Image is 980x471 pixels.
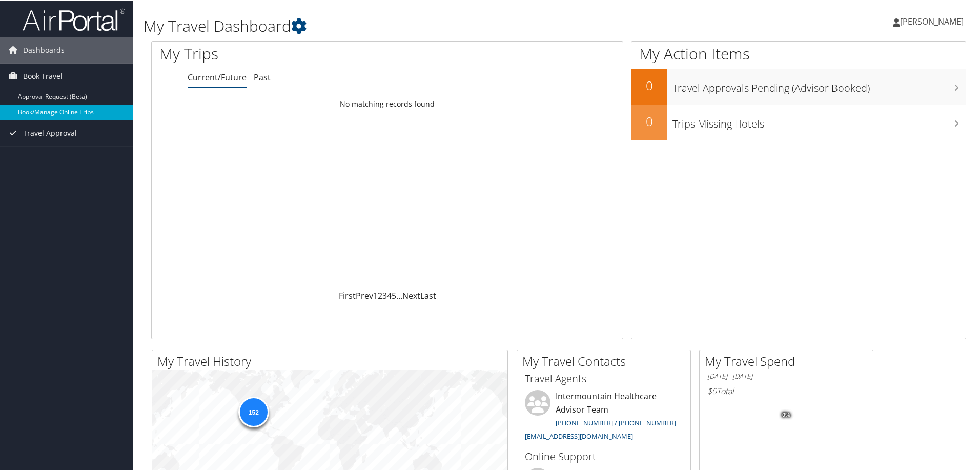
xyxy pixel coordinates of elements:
span: [PERSON_NAME] [900,15,964,26]
a: 5 [392,289,396,300]
a: 0Travel Approvals Pending (Advisor Booked) [631,68,966,104]
h3: Travel Agents [525,371,683,385]
a: 2 [378,289,382,300]
h3: Travel Approvals Pending (Advisor Booked) [672,75,966,94]
a: First [339,289,356,300]
a: 0Trips Missing Hotels [631,104,966,139]
h6: [DATE] - [DATE] [707,371,865,380]
span: Travel Approval [23,119,77,145]
span: Book Travel [23,63,63,88]
h2: 0 [631,112,667,129]
h3: Online Support [525,448,683,463]
h2: My Travel Contacts [522,352,690,369]
a: [PERSON_NAME] [893,5,974,36]
h1: My Action Items [631,42,966,64]
a: Next [402,289,420,300]
td: No matching records found [152,94,623,112]
a: Last [420,289,436,300]
h1: My Travel Dashboard [144,14,697,36]
a: [EMAIL_ADDRESS][DOMAIN_NAME] [525,431,633,440]
a: Current/Future [188,71,247,82]
h2: My Travel Spend [705,352,873,369]
span: … [396,289,402,300]
tspan: 0% [782,411,790,417]
a: 1 [373,289,378,300]
h6: Total [707,384,865,396]
li: Intermountain Healthcare Advisor Team [520,389,688,444]
span: $0 [707,384,717,396]
a: 3 [382,289,387,300]
a: [PHONE_NUMBER] / [PHONE_NUMBER] [556,417,676,426]
img: airportal-logo.png [23,7,125,31]
h1: My Trips [159,42,419,64]
a: Prev [356,289,373,300]
span: Dashboards [23,36,65,62]
h3: Trips Missing Hotels [672,111,966,130]
a: 4 [387,289,392,300]
h2: My Travel History [157,352,507,369]
a: Past [254,71,271,82]
h2: 0 [631,76,667,93]
div: 152 [238,396,269,426]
